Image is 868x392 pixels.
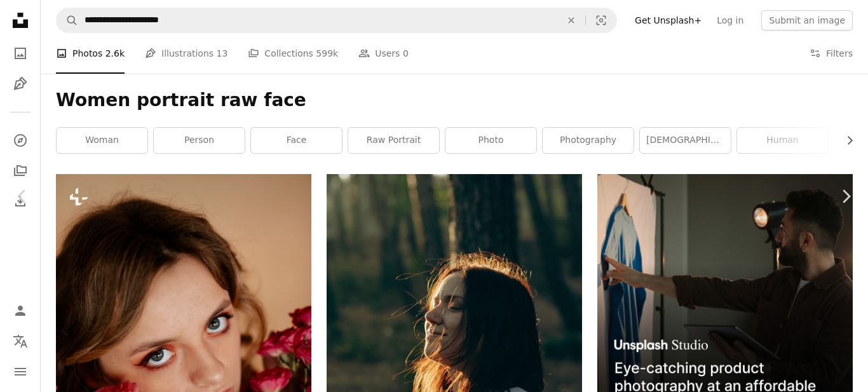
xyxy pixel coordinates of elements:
a: Photos [8,41,33,66]
h1: Women portrait raw face [56,89,853,112]
a: Illustrations [8,71,33,97]
a: Next [824,135,868,257]
a: Illustrations 13 [145,33,227,74]
a: photography [543,128,634,153]
button: Filters [810,33,853,74]
span: 599k [316,46,338,60]
a: a woman with blue eyes holding a bouquet of roses [56,360,311,371]
a: Get Unsplash+ [627,10,709,30]
span: 13 [217,46,228,60]
a: Collections 599k [248,33,338,74]
a: A woman standing in the woods with her face painted [327,360,582,371]
form: Find visuals sitewide [56,8,617,33]
a: woman [57,128,147,153]
button: scroll list to the right [838,128,853,153]
button: Submit an image [761,10,853,30]
button: Search Unsplash [57,8,78,32]
a: Log in [709,10,751,30]
a: [DEMOGRAPHIC_DATA] [640,128,731,153]
button: Visual search [586,8,616,32]
a: photo [445,128,536,153]
a: Explore [8,128,33,153]
a: raw portrait [348,128,439,153]
button: Language [8,328,33,354]
button: Clear [557,8,585,32]
a: Users 0 [358,33,409,74]
a: face [251,128,342,153]
button: Menu [8,359,33,384]
a: Log in / Sign up [8,298,33,323]
a: person [154,128,245,153]
span: 0 [403,46,409,60]
a: human [737,128,828,153]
